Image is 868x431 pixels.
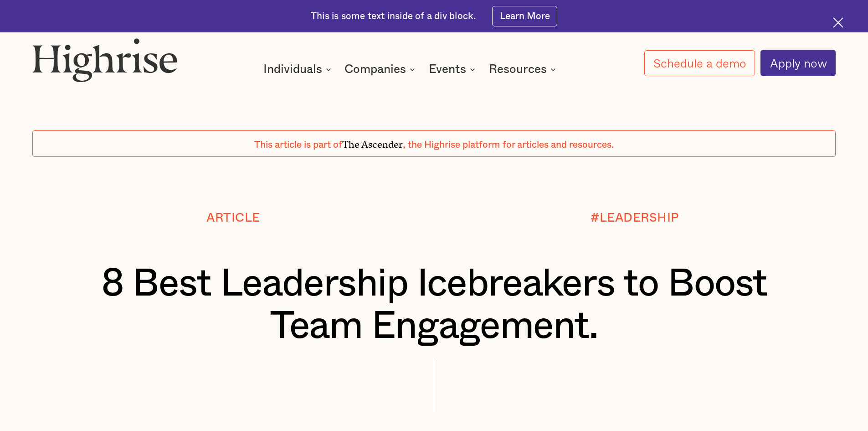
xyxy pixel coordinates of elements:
div: Resources [489,64,559,75]
div: Individuals [263,64,322,75]
span: This article is part of [254,140,342,150]
div: Companies [344,64,406,75]
img: Cross icon [833,17,843,28]
a: Learn More [492,6,557,26]
span: , the Highrise platform for articles and resources. [403,140,614,150]
div: Individuals [263,64,334,75]
h1: 8 Best Leadership Icebreakers to Boost Team Engagement. [66,263,802,348]
img: Highrise logo [32,38,177,82]
div: #LEADERSHIP [591,211,679,224]
div: Article [206,211,260,224]
div: This is some text inside of a div block. [311,10,476,23]
div: Events [429,64,466,75]
span: The Ascender [342,136,403,148]
div: Resources [489,64,547,75]
div: Events [429,64,478,75]
a: Apply now [760,50,836,76]
a: Schedule a demo [644,50,755,76]
div: Companies [344,64,418,75]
